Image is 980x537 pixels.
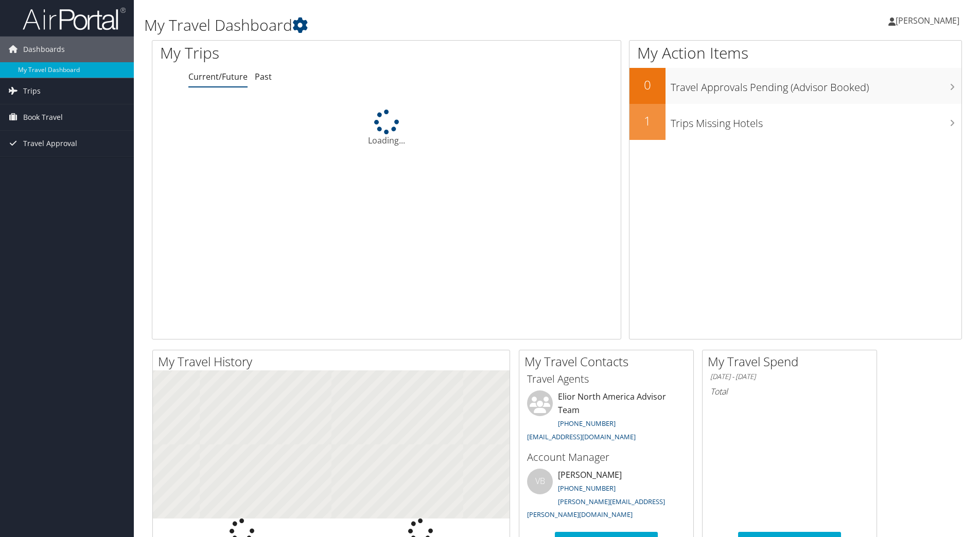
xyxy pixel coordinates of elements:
a: [PERSON_NAME][EMAIL_ADDRESS][PERSON_NAME][DOMAIN_NAME] [527,497,665,520]
a: [PERSON_NAME] [888,5,970,36]
a: [PHONE_NUMBER] [558,484,616,493]
h2: My Travel History [158,353,510,370]
img: airportal-logo.png [23,7,126,31]
span: Book Travel [23,104,63,130]
h2: 1 [629,112,666,130]
div: VB [527,469,553,494]
h3: Trips Missing Hotels [671,111,961,131]
a: [PHONE_NUMBER] [558,419,616,428]
a: Current/Future [188,71,248,82]
a: Past [255,71,272,82]
li: [PERSON_NAME] [522,469,691,524]
h1: My Trips [160,42,418,64]
h3: Travel Agents [527,372,686,386]
div: Loading... [152,110,621,147]
a: [EMAIL_ADDRESS][DOMAIN_NAME] [527,432,636,441]
h2: My Travel Contacts [524,353,693,370]
a: 0Travel Approvals Pending (Advisor Booked) [629,68,961,104]
h6: [DATE] - [DATE] [710,372,869,382]
h2: My Travel Spend [708,353,877,370]
h2: 0 [629,76,666,94]
span: Trips [23,78,41,104]
li: Elior North America Advisor Team [522,390,691,445]
span: Dashboards [23,37,65,62]
h3: Account Manager [527,450,686,464]
span: [PERSON_NAME] [896,15,959,26]
h3: Travel Approvals Pending (Advisor Booked) [671,75,961,95]
a: 1Trips Missing Hotels [629,104,961,140]
h1: My Action Items [629,42,961,64]
span: Travel Approval [23,131,77,156]
h6: Total [710,386,869,397]
h1: My Travel Dashboard [144,14,694,36]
